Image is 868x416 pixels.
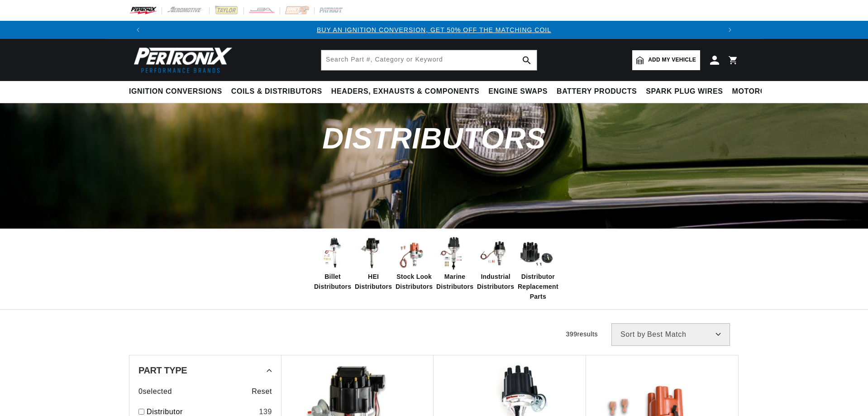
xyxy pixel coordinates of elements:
span: Marine Distributors [436,272,473,292]
span: Distributor Replacement Parts [518,272,558,302]
span: HEI Distributors [355,272,392,292]
span: Motorcycle [732,87,786,96]
button: Translation missing: en.sections.announcements.previous_announcement [129,21,147,39]
div: Announcement [147,25,721,35]
a: Marine Distributors Marine Distributors [436,235,472,292]
span: Add my vehicle [648,56,696,64]
span: Spark Plug Wires [646,87,723,96]
span: Stock Look Distributors [396,272,433,292]
img: HEI Distributors [355,235,391,272]
span: Headers, Exhausts & Components [331,87,479,96]
span: Battery Products [557,87,637,96]
a: Add my vehicle [632,50,700,70]
span: Reset [252,386,272,397]
span: Engine Swaps [488,87,548,96]
span: Sort by [620,331,645,338]
img: Industrial Distributors [477,235,513,272]
input: Search Part #, Category or Keyword [321,50,537,70]
a: Industrial Distributors Industrial Distributors [477,235,513,292]
summary: Motorcycle [728,81,791,102]
span: 0 selected [138,386,172,397]
img: Billet Distributors [314,235,350,272]
span: Distributors [322,122,546,155]
span: Coils & Distributors [231,87,322,96]
span: 399 results [566,330,598,338]
summary: Spark Plug Wires [641,81,727,102]
img: Distributor Replacement Parts [518,235,554,272]
a: Billet Distributors Billet Distributors [314,235,350,292]
select: Sort by [611,323,730,346]
span: Ignition Conversions [129,87,222,96]
img: Stock Look Distributors [396,235,432,272]
slideshow-component: Translation missing: en.sections.announcements.announcement_bar [106,21,762,39]
span: Part Type [138,366,187,375]
img: Pertronix [129,44,233,76]
img: Marine Distributors [436,235,472,272]
span: Industrial Distributors [477,272,514,292]
a: BUY AN IGNITION CONVERSION, GET 50% OFF THE MATCHING COIL [317,26,551,33]
a: Stock Look Distributors Stock Look Distributors [396,235,432,292]
summary: Battery Products [552,81,641,102]
span: Billet Distributors [314,272,351,292]
summary: Headers, Exhausts & Components [327,81,484,102]
summary: Coils & Distributors [227,81,327,102]
a: Distributor Replacement Parts Distributor Replacement Parts [518,235,554,302]
div: 1 of 3 [147,25,721,35]
button: search button [517,50,537,70]
summary: Ignition Conversions [129,81,227,102]
button: Translation missing: en.sections.announcements.next_announcement [721,21,739,39]
summary: Engine Swaps [484,81,552,102]
a: HEI Distributors HEI Distributors [355,235,391,292]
